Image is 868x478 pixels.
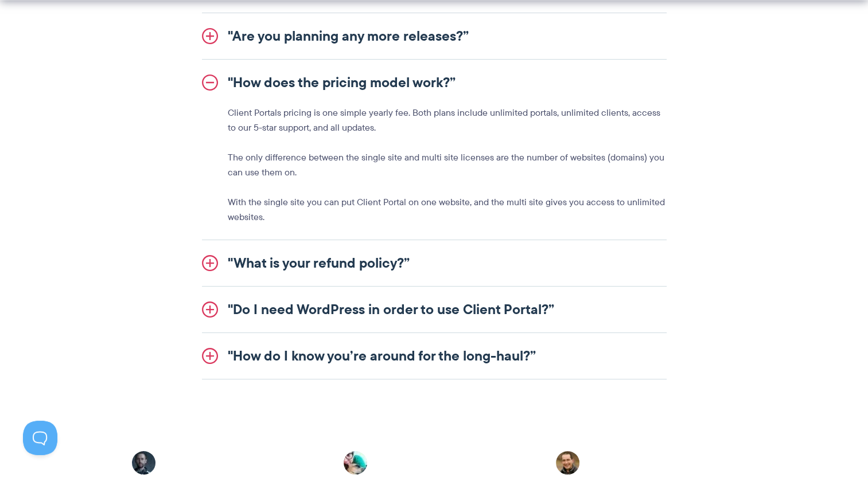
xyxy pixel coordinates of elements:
[202,60,667,105] a: "How does the pricing model work?”
[228,150,667,180] p: The only difference between the single site and multi site licenses are the number of websites (d...
[202,240,667,286] a: "What is your refund policy?”
[228,195,667,225] p: With the single site you can put Client Portal on one website, and the multi site gives you acces...
[202,287,667,332] a: "Do I need WordPress in order to use Client Portal?”
[202,333,667,379] a: "How do I know you’re around for the long-haul?”
[132,451,155,475] img: Client Portal testimonial - Adrian C
[23,421,57,455] iframe: Toggle Customer Support
[202,13,667,59] a: "Are you planning any more releases?”
[228,105,667,135] p: Client Portals pricing is one simple yearly fee. Both plans include unlimited portals, unlimited ...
